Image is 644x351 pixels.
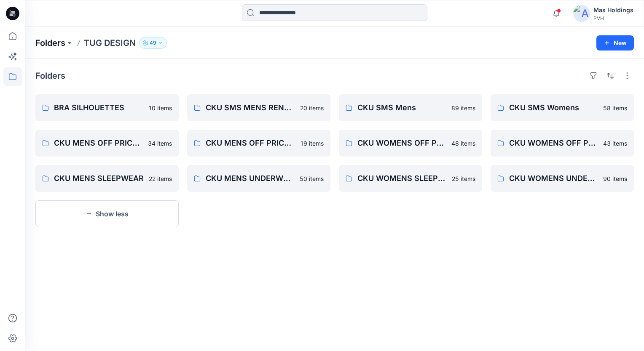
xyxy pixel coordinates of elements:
a: CKU MENS UNDERWEAR50 items [187,165,330,192]
p: CKU MENS SLEEPWEAR [54,173,144,184]
p: CKU SMS MENS RENDERS [206,102,295,114]
a: CKU WOMENS SLEEPWEAR25 items [339,165,482,192]
p: CKU MENS OFF PRICE SLEEPWEAR [206,137,295,149]
div: PVH [593,15,633,21]
a: CKU SMS Womens58 items [491,94,634,121]
p: CKU SMS Womens [509,102,598,114]
p: 43 items [603,139,627,148]
a: BRA SILHOUETTES10 items [35,94,179,121]
p: CKU MENS OFF PRICE UNDERWEAR [54,137,143,149]
p: 89 items [451,104,475,112]
p: CKU WOMENS OFF PRICE SLEEPWEAR [509,137,598,149]
a: CKU SMS MENS RENDERS20 items [187,94,330,121]
p: 25 items [452,174,475,183]
button: New [596,35,634,51]
p: TUG DESIGN [84,37,136,49]
p: CKU WOMENS OFF PRICE UNDERWEAR [357,137,446,149]
a: CKU WOMENS OFF PRICE UNDERWEAR48 items [339,130,482,157]
button: Show less [35,200,179,227]
p: 20 items [300,104,324,112]
p: CKU WOMENS UNDERWEAR [509,173,598,184]
p: CKU MENS UNDERWEAR [206,173,295,184]
p: 50 items [300,174,324,183]
a: CKU SMS Mens89 items [339,94,482,121]
p: 34 items [148,139,172,148]
p: 90 items [603,174,627,183]
a: CKU MENS OFF PRICE SLEEPWEAR19 items [187,130,330,157]
p: CKU WOMENS SLEEPWEAR [357,173,447,184]
p: CKU SMS Mens [357,102,446,114]
h4: Folders [35,71,65,81]
a: CKU MENS OFF PRICE UNDERWEAR34 items [35,130,179,157]
a: CKU MENS SLEEPWEAR22 items [35,165,179,192]
img: avatar [573,5,590,22]
div: Mas Holdings [593,5,633,15]
p: 19 items [301,139,324,148]
p: 22 items [149,174,172,183]
p: BRA SILHOUETTES [54,102,144,114]
p: 48 items [451,139,475,148]
a: CKU WOMENS UNDERWEAR90 items [491,165,634,192]
p: 10 items [149,104,172,112]
p: 49 [150,38,156,48]
a: CKU WOMENS OFF PRICE SLEEPWEAR43 items [491,130,634,157]
a: Folders [35,37,65,49]
p: 58 items [603,104,627,112]
button: 49 [139,37,167,49]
